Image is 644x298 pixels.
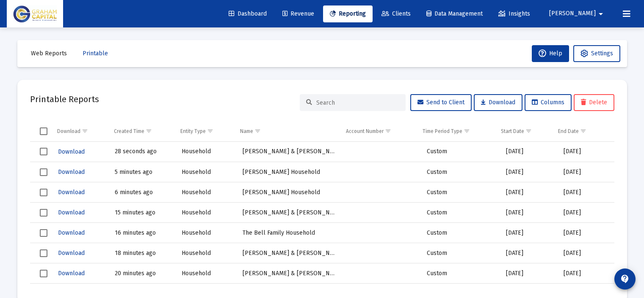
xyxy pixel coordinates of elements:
td: Custom [421,203,500,223]
td: 28 seconds ago [109,142,176,162]
td: Household [176,142,236,162]
span: Settings [591,50,613,57]
span: Show filter options for column 'Created Time' [146,128,152,134]
span: Show filter options for column 'Start Date' [525,128,532,134]
td: [PERSON_NAME] Household [237,162,344,182]
td: [PERSON_NAME] & [PERSON_NAME] Household [237,263,344,284]
span: Show filter options for column 'Name' [254,128,261,134]
div: Start Date [501,128,524,135]
td: 20 minutes ago [109,263,176,284]
div: Select row [40,229,47,237]
td: [DATE] [500,162,558,182]
span: Download [58,148,85,155]
div: Select row [40,249,47,257]
td: Household [176,243,236,263]
a: Reporting [323,5,373,22]
span: Help [539,50,562,57]
td: Household [176,263,236,284]
span: Download [481,99,515,106]
span: [PERSON_NAME] [549,10,596,17]
td: [DATE] [500,263,558,284]
td: Column Download [51,121,108,141]
td: Column End Date [552,121,608,141]
div: Select row [40,168,47,176]
div: Name [240,128,253,135]
span: Download [58,209,85,216]
div: Select row [40,270,47,277]
td: [DATE] [500,182,558,203]
span: Insights [498,10,530,17]
button: Download [57,267,86,279]
input: Search [316,99,399,106]
td: Column Time Period Type [417,121,495,141]
span: Show filter options for column 'End Date' [580,128,586,134]
button: Download [57,186,86,198]
td: [DATE] [500,142,558,162]
span: Dashboard [229,10,267,17]
button: Download [57,227,86,239]
span: Reporting [330,10,366,17]
td: 16 minutes ago [109,223,176,243]
span: Printable [83,50,108,57]
button: [PERSON_NAME] [539,5,616,22]
span: Download [58,270,85,277]
button: Download [57,166,86,178]
h2: Printable Reports [30,92,99,106]
div: Entity Type [180,128,206,135]
span: Columns [532,99,564,106]
span: Send to Client [417,99,464,106]
button: Send to Client [410,94,472,111]
td: [DATE] [500,223,558,243]
span: Show filter options for column 'Account Number' [385,128,391,134]
div: Select row [40,290,47,298]
button: Columns [525,94,572,111]
td: Custom [421,243,500,263]
td: 15 minutes ago [109,203,176,223]
td: Column Start Date [495,121,552,141]
td: Custom [421,182,500,203]
td: Custom [421,223,500,243]
span: Delete [581,99,607,106]
td: [PERSON_NAME] & [PERSON_NAME] Household [237,203,344,223]
div: Select row [40,148,47,155]
td: 18 minutes ago [109,243,176,263]
td: [DATE] [558,263,614,284]
td: [DATE] [558,203,614,223]
a: Revenue [276,5,321,22]
td: Custom [421,162,500,182]
td: Column Created Time [108,121,174,141]
td: Column Name [234,121,340,141]
button: Download [57,146,86,158]
span: Download [58,168,85,176]
mat-icon: contact_support [620,274,630,284]
img: Dashboard [13,5,57,22]
td: [PERSON_NAME] Household [237,182,344,203]
td: Household [176,223,236,243]
td: 5 minutes ago [109,162,176,182]
button: Download [57,206,86,219]
span: Download [58,189,85,196]
td: [DATE] [558,182,614,203]
td: [PERSON_NAME] & [PERSON_NAME] Household [237,243,344,263]
span: Download [58,249,85,257]
a: Dashboard [222,5,274,22]
td: Custom [421,263,500,284]
td: [DATE] [500,243,558,263]
td: Custom [421,142,500,162]
span: Clients [381,10,411,17]
button: Web Reports [24,45,74,62]
span: Show filter options for column 'Entity Type' [207,128,213,134]
a: Clients [375,5,417,22]
div: Account Number [346,128,384,135]
button: Help [532,45,569,62]
div: Time Period Type [423,128,462,135]
mat-icon: arrow_drop_down [596,5,606,22]
td: [DATE] [558,243,614,263]
span: Show filter options for column 'Download' [82,128,88,134]
div: End Date [558,128,579,135]
td: The Bell Family Household [237,223,344,243]
div: Data grid [30,121,614,290]
a: Data Management [420,5,489,22]
button: Printable [76,45,115,62]
div: Select row [40,189,47,196]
